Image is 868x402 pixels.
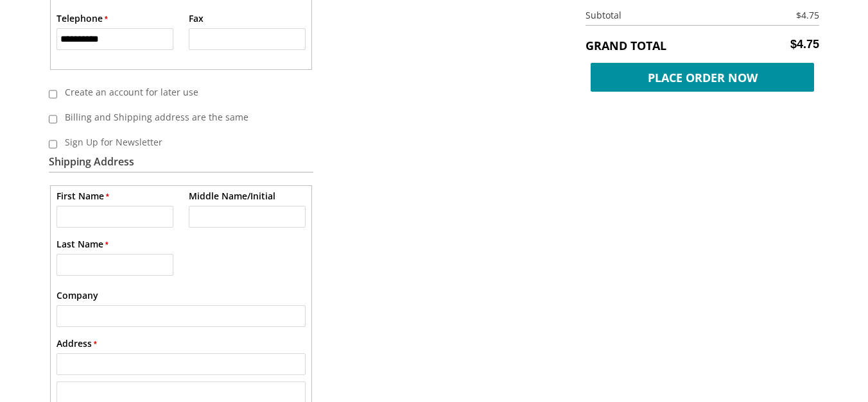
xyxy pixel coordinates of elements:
[586,38,819,53] h5: Grand Total
[57,131,296,153] label: Sign Up for Newsletter
[56,12,108,25] label: Telephone
[576,8,779,22] div: Subtotal
[790,38,819,51] span: $4.75
[56,337,97,350] label: Address
[57,81,296,103] label: Create an account for later use
[56,289,98,302] label: Company
[56,189,109,203] label: First Name
[189,12,204,25] label: Fax
[189,189,275,203] label: Middle Name/Initial
[591,63,814,92] span: Place Order Now
[779,8,819,22] div: $4.75
[56,237,108,251] label: Last Name
[57,106,296,128] label: Billing and Shipping address are the same
[586,60,819,88] button: Place Order Now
